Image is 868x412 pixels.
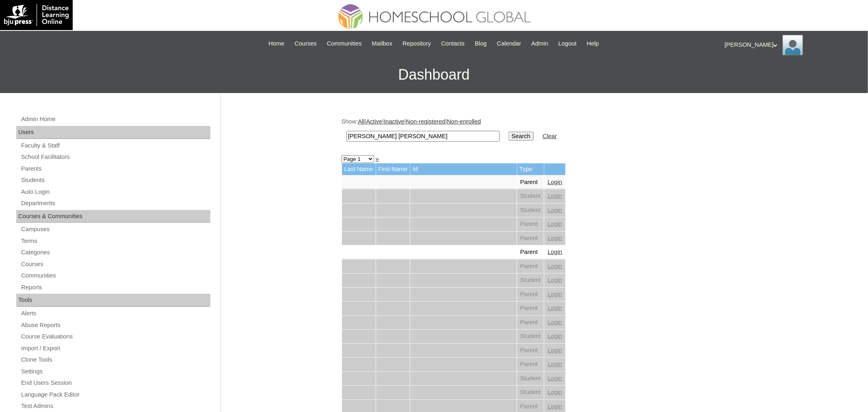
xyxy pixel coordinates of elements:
[294,39,317,48] span: Courses
[20,390,210,400] a: Language Pack Editor
[531,39,548,48] span: Admin
[268,39,284,48] span: Home
[548,361,562,367] a: Login
[517,301,544,315] td: Parent
[376,156,379,162] a: »
[20,187,210,197] a: Auto Login
[548,249,562,255] a: Login
[548,291,562,297] a: Login
[558,39,577,48] span: Logout
[441,39,465,48] span: Contacts
[517,273,544,287] td: Student
[20,114,210,124] a: Admin Home
[548,207,562,213] a: Login
[471,39,491,48] a: Blog
[509,132,534,141] input: Search
[517,260,544,273] td: Parent
[548,193,562,199] a: Login
[264,39,288,48] a: Home
[548,375,562,382] a: Login
[20,332,210,342] a: Course Evaluations
[517,189,544,203] td: Student
[20,247,210,258] a: Categories
[497,39,521,48] span: Calendar
[20,366,210,377] a: Settings
[20,401,210,411] a: Test Admins
[517,204,544,217] td: Student
[20,141,210,151] a: Faculty & Staff
[16,126,210,139] div: Users
[548,333,562,339] a: Login
[548,263,562,269] a: Login
[554,39,581,48] a: Logout
[20,343,210,353] a: Import / Export
[517,245,544,259] td: Parent
[20,236,210,246] a: Terms
[406,118,446,125] a: Non-registered
[290,39,321,48] a: Courses
[517,358,544,371] td: Parent
[376,163,410,175] td: First Name
[548,347,562,353] a: Login
[403,39,431,48] span: Repository
[517,163,544,175] td: Type
[16,294,210,307] div: Tools
[548,235,562,241] a: Login
[20,355,210,365] a: Clone Tools
[548,389,562,395] a: Login
[783,35,803,55] img: Ariane Ebuen
[517,176,544,189] td: Parent
[517,330,544,343] td: Student
[4,56,864,93] h3: Dashboard
[587,39,599,48] span: Help
[342,117,744,146] div: Show: | | | |
[548,305,562,311] a: Login
[548,319,562,325] a: Login
[358,118,364,125] a: All
[527,39,552,48] a: Admin
[517,344,544,358] td: Parent
[548,277,562,283] a: Login
[20,378,210,388] a: End Users Session
[366,118,382,125] a: Active
[20,320,210,330] a: Abuse Reports
[327,39,362,48] span: Communities
[398,39,435,48] a: Repository
[447,118,481,125] a: Non-enrolled
[384,118,405,125] a: Inactive
[548,403,562,410] a: Login
[20,164,210,174] a: Parents
[517,232,544,245] td: Parent
[437,39,469,48] a: Contacts
[543,133,557,139] a: Clear
[20,271,210,281] a: Communities
[16,210,210,223] div: Courses & Communities
[725,35,860,55] div: [PERSON_NAME]
[4,4,69,26] img: logo-white.png
[517,316,544,330] td: Parent
[517,288,544,301] td: Parent
[20,282,210,293] a: Reports
[583,39,603,48] a: Help
[517,217,544,231] td: Parent
[548,221,562,227] a: Login
[20,308,210,319] a: Alerts
[342,163,376,175] td: Last Name
[20,259,210,269] a: Courses
[323,39,366,48] a: Communities
[372,39,393,48] span: Mailbox
[368,39,397,48] a: Mailbox
[20,224,210,234] a: Campuses
[548,179,562,185] a: Login
[20,175,210,185] a: Students
[20,152,210,162] a: School Facilitators
[410,163,517,175] td: Id
[517,372,544,386] td: Student
[493,39,525,48] a: Calendar
[517,386,544,399] td: Student
[475,39,487,48] span: Blog
[20,198,210,208] a: Departments
[346,131,500,142] input: Search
